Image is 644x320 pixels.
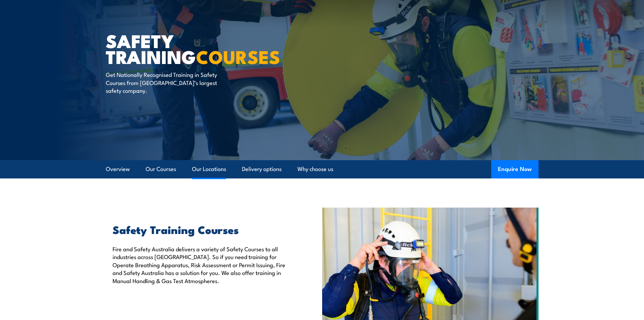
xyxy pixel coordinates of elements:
h2: Safety Training Courses [113,225,291,234]
a: Why choose us [297,160,333,178]
a: Our Locations [192,160,226,178]
p: Fire and Safety Australia delivers a variety of Safety Courses to all industries across [GEOGRAPH... [113,245,291,284]
a: Delivery options [242,160,282,178]
strong: COURSES [196,42,280,70]
a: Our Courses [146,160,176,178]
button: Enquire Now [491,160,539,178]
a: Overview [106,160,130,178]
h1: Safety Training [106,33,273,64]
p: Get Nationally Recognised Training in Safety Courses from [GEOGRAPHIC_DATA]’s largest safety comp... [106,70,229,94]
